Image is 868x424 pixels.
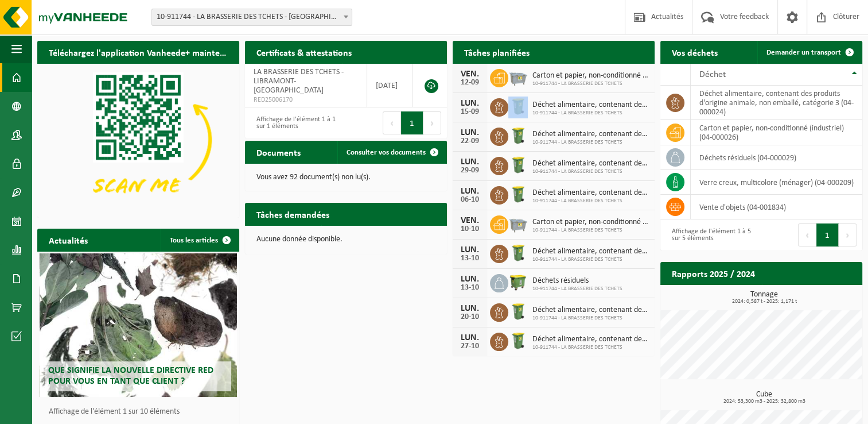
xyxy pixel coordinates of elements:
div: 06-10 [458,196,481,204]
span: Déchet alimentaire, contenant des produits d'origine animale, non emballé, catég... [532,335,649,344]
a: Que signifie la nouvelle directive RED pour vous en tant que client ? [40,253,238,397]
img: WB-0240-HPE-GN-50 [508,155,528,175]
div: 13-10 [458,255,481,263]
div: 13-10 [458,284,481,292]
span: Déchet alimentaire, contenant des produits d'origine animale, non emballé, catég... [532,130,649,139]
span: 10-911744 - LA BRASSERIE DES TCHETS [532,286,622,292]
img: WB-0240-HPE-GN-50 [508,243,528,263]
span: Demander un transport [766,49,841,56]
span: Déchet alimentaire, contenant des produits d'origine animale, non emballé, catég... [532,101,649,110]
button: 1 [816,223,839,246]
div: 20-10 [458,313,481,321]
h2: Rapports 2025 / 2024 [660,262,766,284]
div: LUN. [458,99,481,108]
span: Carton et papier, non-conditionné (industriel) [532,71,649,80]
td: [DATE] [367,64,413,107]
p: Affichage de l'élément 1 sur 10 éléments [49,408,233,416]
td: vente d'objets (04-001834) [691,195,862,219]
div: 10-10 [458,225,481,233]
span: 10-911744 - LA BRASSERIE DES TCHETS [532,227,649,234]
td: déchets résiduels (04-000029) [691,145,862,170]
td: carton et papier, non-conditionné (industriel) (04-000026) [691,120,862,145]
div: Affichage de l'élément 1 à 5 sur 5 éléments [666,222,756,248]
span: 10-911744 - LA BRASSERIE DES TCHETS [532,198,649,205]
button: Next [839,223,857,246]
div: VEN. [458,70,481,79]
button: Next [423,111,441,134]
button: Previous [383,111,401,134]
span: Déchet alimentaire, contenant des produits d'origine animale, non emballé, catég... [532,188,649,198]
img: WB-2500-GAL-GY-01 [508,67,528,87]
span: 10-911744 - LA BRASSERIE DES TCHETS [532,168,649,175]
p: Vous avez 92 document(s) non lu(s). [256,174,435,182]
div: LUN. [458,187,481,196]
h2: Tâches planifiées [453,41,541,63]
div: 27-10 [458,342,481,350]
span: 2024: 0,587 t - 2025: 1,171 t [666,299,862,304]
span: 10-911744 - LA BRASSERIE DES TCHETS [532,256,649,263]
span: Déchet alimentaire, contenant des produits d'origine animale, non emballé, catég... [532,247,649,256]
span: 10-911744 - LA BRASSERIE DES TCHETS - LIBRAMONT-CHEVIGNY [152,9,352,25]
button: Previous [798,223,816,246]
td: déchet alimentaire, contenant des produits d'origine animale, non emballé, catégorie 3 (04-000024) [691,86,862,120]
h2: Tâches demandées [245,203,341,225]
span: Déchet alimentaire, contenant des produits d'origine animale, non emballé, catég... [532,159,649,168]
div: LUN. [458,128,481,137]
div: Affichage de l'élément 1 à 1 sur 1 éléments [251,110,340,136]
span: Déchet alimentaire, contenant des produits d'origine animale, non emballé, catég... [532,306,649,315]
span: 10-911744 - LA BRASSERIE DES TCHETS - LIBRAMONT-CHEVIGNY [151,9,352,26]
img: WB-1100-HPE-GN-50 [508,272,528,292]
img: WB-0240-HPE-GN-50 [508,302,528,321]
h2: Actualités [37,229,99,251]
span: 10-911744 - LA BRASSERIE DES TCHETS [532,110,649,117]
img: WB-0240-HPE-GN-50 [508,184,528,204]
span: LA BRASSERIE DES TCHETS - LIBRAMONT-[GEOGRAPHIC_DATA] [254,68,344,95]
img: WB-0240-HPE-GN-50 [508,126,528,145]
span: 10-911744 - LA BRASSERIE DES TCHETS [532,315,649,322]
span: Consulter vos documents [347,149,426,156]
img: WB-0240-HPE-GN-50 [508,97,528,116]
div: LUN. [458,245,481,255]
span: 2024: 53,300 m3 - 2025: 32,800 m3 [666,399,862,404]
span: Déchets résiduels [532,276,622,286]
div: 12-09 [458,79,481,87]
p: Aucune donnée disponible. [256,236,435,244]
h2: Certificats & attestations [245,41,363,63]
div: LUN. [458,275,481,284]
button: 1 [401,111,423,134]
div: LUN. [458,304,481,313]
img: WB-2500-GAL-GY-01 [508,214,528,233]
a: Demander un transport [757,41,861,64]
div: VEN. [458,216,481,225]
h3: Tonnage [666,291,862,304]
a: Consulter les rapports [762,284,861,307]
h2: Vos déchets [660,41,729,63]
span: RED25006170 [254,95,358,105]
span: 10-911744 - LA BRASSERIE DES TCHETS [532,80,649,87]
span: 10-911744 - LA BRASSERIE DES TCHETS [532,344,649,351]
span: Déchet [699,70,726,79]
span: 10-911744 - LA BRASSERIE DES TCHETS [532,139,649,146]
div: 15-09 [458,108,481,116]
div: LUN. [458,157,481,167]
h3: Cube [666,391,862,404]
h2: Téléchargez l'application Vanheede+ maintenant! [37,41,239,63]
a: Consulter vos documents [337,141,446,164]
img: Download de VHEPlus App [37,64,239,215]
img: WB-0240-HPE-GN-50 [508,331,528,350]
a: Tous les articles [161,229,238,252]
div: LUN. [458,333,481,342]
span: Que signifie la nouvelle directive RED pour vous en tant que client ? [48,366,213,386]
div: 29-09 [458,167,481,175]
td: verre creux, multicolore (ménager) (04-000209) [691,170,862,195]
span: Carton et papier, non-conditionné (industriel) [532,218,649,227]
h2: Documents [245,141,312,163]
div: 22-09 [458,137,481,145]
